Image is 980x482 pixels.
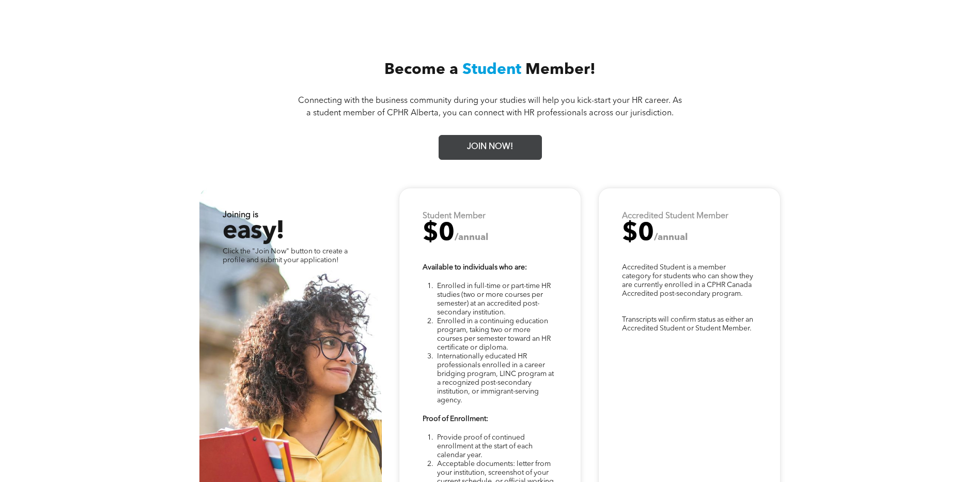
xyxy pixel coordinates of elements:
span: Member! [525,62,596,78]
a: JOIN NOW! [439,135,542,160]
span: /annual [455,233,488,242]
span: $0 [423,221,455,246]
span: Click the "Join Now" button to create a profile and submit your application! [223,248,348,264]
strong: Joining is [223,211,258,219]
strong: Accredited Student Member [622,212,728,220]
span: Student [462,62,521,78]
span: Accredited Student is a member category for students who can show they are currently enrolled in ... [622,264,753,297]
span: Internationally educated HR professionals enrolled in a career bridging program, LINC program at ... [437,353,554,404]
span: Become a [384,62,458,78]
span: Provide proof of continued enrollment at the start of each calendar year. [437,434,533,459]
strong: Student Member [423,212,486,220]
strong: Proof of Enrollment: [423,415,488,423]
span: $0 [622,221,654,246]
span: JOIN NOW! [463,137,517,157]
span: Transcripts will confirm status as either an Accredited Student or Student Member. [622,316,753,332]
span: easy! [223,219,284,244]
span: /annual [654,233,688,242]
strong: Available to individuals who are: [423,264,527,271]
span: Enrolled in full-time or part-time HR studies (two or more courses per semester) at an accredited... [437,282,551,316]
span: Enrolled in a continuing education program, taking two or more courses per semester toward an HR ... [437,318,551,351]
span: Connecting with the business community during your studies will help you kick-start your HR caree... [298,97,682,117]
